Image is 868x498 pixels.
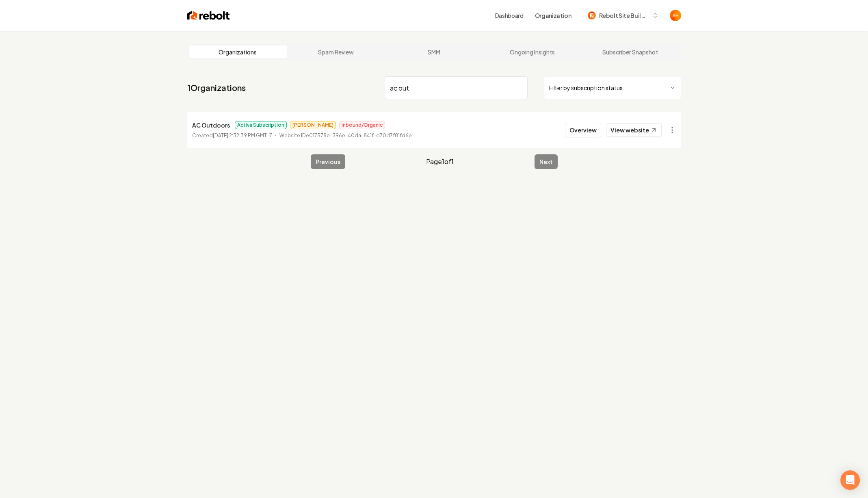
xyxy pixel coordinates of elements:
[588,11,596,19] img: Rebolt Site Builder
[279,132,412,140] p: Website ID e017578e-396e-40da-841f-d70d7f81fd6e
[599,11,649,20] span: Rebolt Site Builder
[840,470,860,490] div: Open Intercom Messenger
[495,11,524,19] a: Dashboard
[187,82,246,93] a: 1Organizations
[290,121,336,129] span: [PERSON_NAME]
[189,45,287,58] a: Organizations
[581,45,680,58] a: Subscriber Snapshot
[670,10,681,21] button: Open user button
[565,123,601,137] button: Overview
[426,157,454,167] span: Page 1 of 1
[192,120,230,130] p: AC Outdoors
[385,76,528,99] input: Search by name or ID
[385,45,483,58] a: SMM
[235,121,287,129] span: Active Subscription
[187,10,230,21] img: Rebolt Logo
[213,132,272,139] time: [DATE] 2:32:39 PM GMT-7
[287,45,385,58] a: Spam Review
[483,45,581,58] a: Ongoing Insights
[339,121,385,129] span: Inbound/Organic
[530,8,576,23] button: Organization
[192,132,272,140] p: Created
[670,10,681,21] img: Anthony Hurgoi
[606,123,662,137] a: View website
